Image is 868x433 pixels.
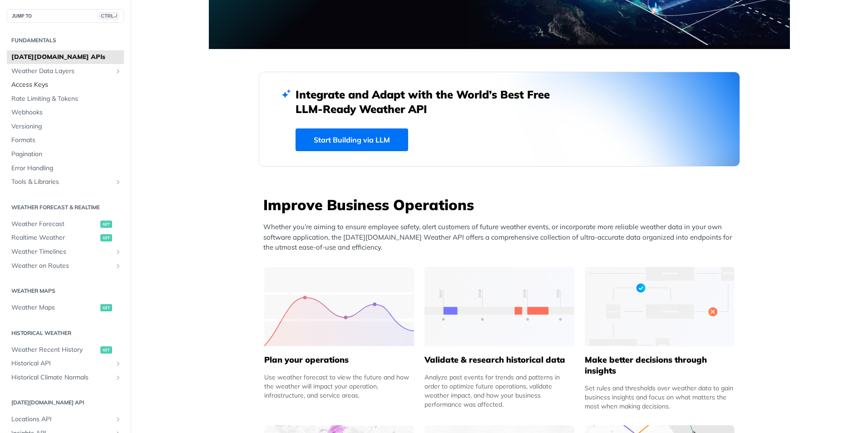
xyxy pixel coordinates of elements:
[114,416,122,423] button: Show subpages for Locations API
[7,175,124,189] a: Tools & LibrariesShow subpages for Tools & Libraries
[7,231,124,245] a: Realtime Weatherget
[11,67,112,76] span: Weather Data Layers
[7,92,124,106] a: Rate Limiting & Tokens
[99,12,119,20] span: CTRL-/
[11,220,98,229] span: Weather Forecast
[100,221,112,228] span: get
[424,267,574,346] img: 13d7ca0-group-496-2.svg
[7,287,124,295] h2: Weather Maps
[264,267,414,346] img: 39565e8-group-4962x.svg
[100,234,112,241] span: get
[7,78,124,92] a: Access Keys
[585,384,735,411] div: Set rules and thresholds over weather data to gain business insights and focus on what matters th...
[11,122,122,131] span: Versioning
[7,50,124,64] a: [DATE][DOMAIN_NAME] APIs
[11,108,122,117] span: Webhooks
[114,262,122,270] button: Show subpages for Weather on Routes
[263,195,740,215] h3: Improve Business Operations
[114,374,122,381] button: Show subpages for Historical Climate Normals
[7,162,124,175] a: Error Handling
[7,133,124,147] a: Formats
[7,203,124,212] h2: Weather Forecast & realtime
[11,136,122,145] span: Formats
[11,150,122,159] span: Pagination
[7,245,124,259] a: Weather TimelinesShow subpages for Weather Timelines
[7,371,124,384] a: Historical Climate NormalsShow subpages for Historical Climate Normals
[114,178,122,186] button: Show subpages for Tools & Libraries
[7,120,124,133] a: Versioning
[7,329,124,337] h2: Historical Weather
[585,354,735,376] h5: Make better decisions through insights
[7,9,124,23] button: JUMP TOCTRL-/
[7,399,124,407] h2: [DATE][DOMAIN_NAME] API
[7,106,124,119] a: Webhooks
[114,248,122,256] button: Show subpages for Weather Timelines
[100,304,112,311] span: get
[7,259,124,273] a: Weather on RoutesShow subpages for Weather on Routes
[296,128,408,151] a: Start Building via LLM
[114,360,122,367] button: Show subpages for Historical API
[7,148,124,161] a: Pagination
[264,373,414,400] div: Use weather forecast to view the future and how the weather will impact your operation, infrastru...
[11,94,122,103] span: Rate Limiting & Tokens
[11,164,122,173] span: Error Handling
[7,36,124,44] h2: Fundamentals
[296,87,563,116] h2: Integrate and Adapt with the World’s Best Free LLM-Ready Weather API
[11,303,98,312] span: Weather Maps
[11,233,98,242] span: Realtime Weather
[114,68,122,75] button: Show subpages for Weather Data Layers
[11,373,112,382] span: Historical Climate Normals
[7,357,124,370] a: Historical APIShow subpages for Historical API
[7,217,124,231] a: Weather Forecastget
[7,343,124,357] a: Weather Recent Historyget
[424,373,574,409] div: Analyze past events for trends and patterns in order to optimize future operations, validate weat...
[11,177,112,187] span: Tools & Libraries
[11,415,112,424] span: Locations API
[11,359,112,368] span: Historical API
[11,247,112,256] span: Weather Timelines
[100,346,112,354] span: get
[424,354,574,365] h5: Validate & research historical data
[585,267,735,346] img: a22d113-group-496-32x.svg
[7,64,124,78] a: Weather Data LayersShow subpages for Weather Data Layers
[263,222,740,253] p: Whether you’re aiming to ensure employee safety, alert customers of future weather events, or inc...
[11,80,122,89] span: Access Keys
[7,413,124,426] a: Locations APIShow subpages for Locations API
[7,301,124,315] a: Weather Mapsget
[11,345,98,354] span: Weather Recent History
[11,261,112,271] span: Weather on Routes
[264,354,414,365] h5: Plan your operations
[11,53,122,62] span: [DATE][DOMAIN_NAME] APIs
